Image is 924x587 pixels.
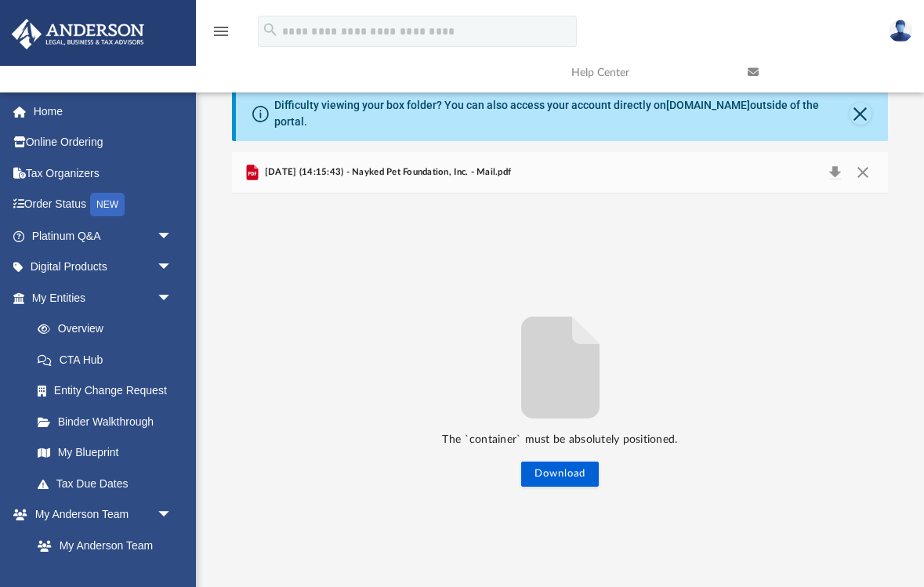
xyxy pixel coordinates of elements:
[11,220,196,252] a: Platinum Q&Aarrow_drop_down
[821,161,850,183] button: Download
[157,499,188,531] span: arrow_drop_down
[212,30,230,41] a: menu
[666,99,750,111] a: [DOMAIN_NAME]
[22,375,196,407] a: Entity Change Request
[157,282,188,314] span: arrow_drop_down
[90,193,125,216] div: NEW
[850,103,871,125] button: Close
[22,437,188,469] a: My Blueprint
[274,97,850,130] div: Difficulty viewing your box folder? You can also access your account directly on outside of the p...
[11,499,188,531] a: My Anderson Teamarrow_drop_down
[157,220,188,252] span: arrow_drop_down
[560,42,736,103] a: Help Center
[22,406,196,437] a: Binder Walkthrough
[22,468,196,499] a: Tax Due Dates
[11,158,196,189] a: Tax Organizers
[11,96,196,127] a: Home
[521,462,599,487] button: Download
[11,127,196,158] a: Online Ordering
[11,189,196,221] a: Order StatusNEW
[232,430,887,450] p: The `container` must be absolutely positioned.
[262,21,279,38] i: search
[22,344,196,375] a: CTA Hub
[262,165,512,179] span: [DATE] (14:15:43) - Nayked Pet Foundation, Inc. - Mail.pdf
[212,22,230,41] i: menu
[849,161,877,183] button: Close
[11,252,196,283] a: Digital Productsarrow_drop_down
[889,20,912,42] img: User Pic
[11,282,196,313] a: My Entitiesarrow_drop_down
[157,252,188,284] span: arrow_drop_down
[22,313,196,345] a: Overview
[22,530,180,561] a: My Anderson Team
[7,19,149,49] img: Anderson Advisors Platinum Portal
